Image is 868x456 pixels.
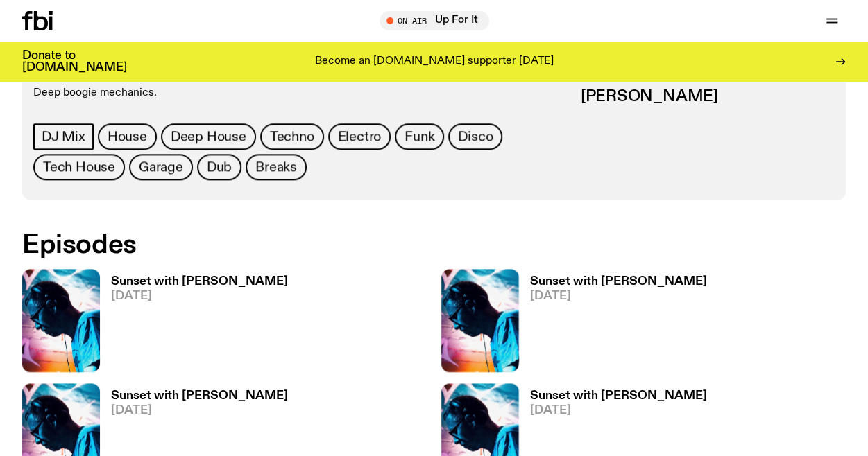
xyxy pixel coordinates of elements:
p: Deep boogie mechanics. [33,87,567,100]
a: Electro [328,123,391,150]
span: House [108,129,147,144]
a: Disco [448,123,502,150]
a: Dub [197,154,241,180]
span: Dub [207,159,232,175]
span: Electro [338,129,382,144]
h3: Donate to [DOMAIN_NAME] [22,50,127,73]
a: Sunset with [PERSON_NAME][DATE] [100,276,288,372]
a: Breaks [246,154,307,180]
h3: Sunset with [PERSON_NAME] [111,390,288,402]
span: DJ Mix [42,129,85,144]
a: DJ Mix [33,123,94,150]
p: Become an [DOMAIN_NAME] supporter [DATE] [315,55,554,68]
button: On AirUp For It [380,11,489,30]
h3: Sunset with [PERSON_NAME] [530,276,707,288]
a: Garage [129,154,193,180]
h2: Episodes [22,233,567,258]
span: Funk [405,129,434,144]
a: Deep House [161,123,256,150]
span: Disco [458,129,493,144]
a: House [98,123,157,150]
img: Simon Caldwell stands side on, looking downwards. He has headphones on. Behind him is a brightly ... [441,269,519,372]
a: Sunset with [PERSON_NAME][DATE] [519,276,707,372]
span: Tech House [43,159,115,175]
h3: Sunset with [PERSON_NAME] [530,390,707,402]
img: Simon Caldwell stands side on, looking downwards. He has headphones on. Behind him is a brightly ... [22,269,100,372]
h3: [PERSON_NAME] [581,89,835,105]
span: [DATE] [111,290,288,302]
span: Breaks [255,159,297,175]
a: Funk [395,123,444,150]
h3: Sunset with [PERSON_NAME] [111,276,288,288]
a: Tech House [33,154,125,180]
a: Techno [260,123,324,150]
span: [DATE] [530,290,707,302]
span: [DATE] [111,405,288,416]
span: Garage [139,159,183,175]
span: Deep House [171,129,246,144]
span: [DATE] [530,405,707,416]
span: Techno [270,129,314,144]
